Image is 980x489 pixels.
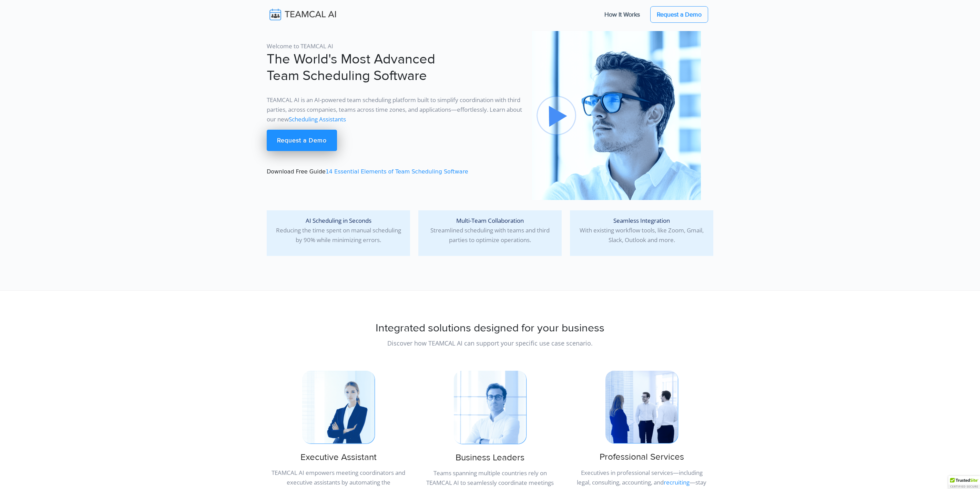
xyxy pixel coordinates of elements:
[272,216,405,245] p: Reducing the time spent on manual scheduling by 90% while minimizing errors.
[267,95,524,124] p: TEAMCAL AI is an AI-powered team scheduling platform built to simplify coordination with third pa...
[532,31,701,200] img: pic
[605,371,678,443] img: pic
[289,115,346,123] a: Scheduling Assistants
[418,452,562,463] h3: Business Leaders
[267,41,524,51] p: Welcome to TEAMCAL AI
[267,322,713,335] h2: Integrated solutions designed for your business
[302,371,375,443] img: pic
[263,31,528,200] div: Download Free Guide
[456,217,524,224] span: Multi-Team Collaboration
[650,6,708,23] a: Request a Demo
[598,7,647,22] a: How It Works
[575,216,708,245] p: With existing workflow tools, like Zoom, Gmail, Slack, Outlook and more.
[570,452,713,462] h3: Professional Services
[948,476,980,489] div: TrustedSite Certified
[306,217,371,224] span: AI Scheduling in Seconds
[326,168,468,175] a: 14 Essential Elements of Team Scheduling Software
[267,338,713,348] p: Discover how TEAMCAL AI can support your specific use case scenario.
[613,217,670,224] span: Seamless Integration
[267,130,337,151] a: Request a Demo
[664,478,690,486] a: recruiting
[267,51,524,84] h1: The World's Most Advanced Team Scheduling Software
[267,452,410,463] h3: Executive Assistant
[454,371,526,443] img: pic
[424,216,556,245] p: Streamlined scheduling with teams and third parties to optimize operations.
